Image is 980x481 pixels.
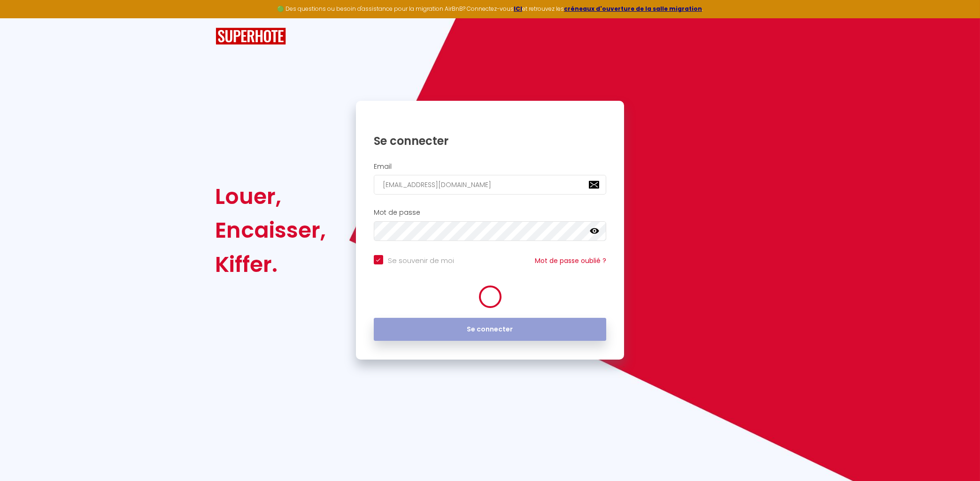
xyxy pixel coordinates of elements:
[514,5,522,13] a: ICI
[216,180,326,213] div: Louer,
[374,175,607,195] input: Ton Email
[535,256,606,265] a: Mot de passe oublié ?
[564,5,702,13] a: créneaux d'ouverture de la salle migration
[374,163,607,171] h2: Email
[8,4,36,32] button: Ouvrir le widget de chat LiveChat
[216,213,326,247] div: Encaisser,
[216,28,286,45] img: SuperHote logo
[374,134,607,148] h1: Se connecter
[374,209,607,217] h2: Mot de passe
[216,248,326,281] div: Kiffer.
[374,318,607,341] button: Se connecter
